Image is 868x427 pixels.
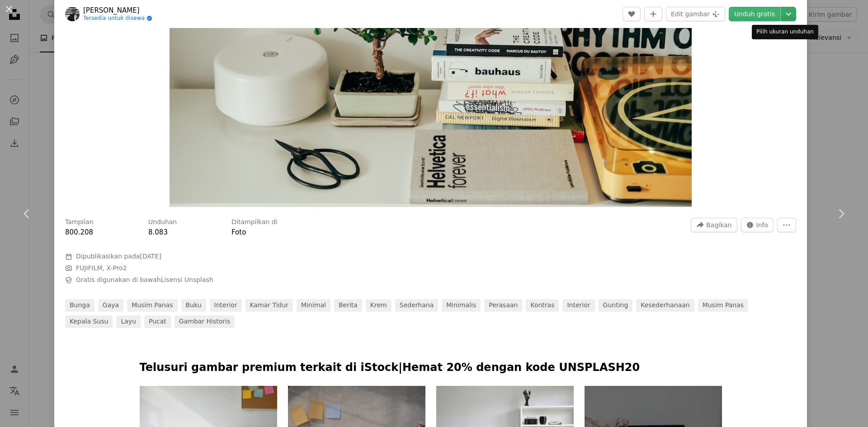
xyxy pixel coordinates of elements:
[210,299,242,312] a: Interior
[526,299,559,312] a: Kontras
[777,218,796,232] button: Tindakan Lainnya
[297,299,330,312] a: minimal
[666,7,725,21] button: Edit gambar
[140,361,722,375] p: Telusuri gambar premium terkait di iStock | Hemat 20% dengan kode UNSPLASH20
[144,315,171,328] a: pucat
[636,299,694,312] a: Kesederhanaan
[148,218,177,227] h3: Unduhan
[175,315,235,328] a: Gambar historis
[729,7,780,21] a: Unduh gratis
[814,170,868,257] a: Berikutnya
[752,25,818,39] div: Pilih ukuran unduhan
[140,253,161,260] time: 16 September 2021 pukul 19.32.56 WIB
[231,218,278,227] h3: Ditampilkan di
[65,218,94,227] h3: Tampilan
[366,299,392,312] a: krem
[76,253,161,260] span: Dipublikasikan pada
[181,299,206,312] a: buku
[781,7,796,21] button: Pilih ukuran unduhan
[127,299,177,312] a: musim panas
[756,218,769,232] span: Info
[245,299,293,312] a: kamar tidur
[76,276,213,285] span: Gratis digunakan di bawah
[741,218,774,232] button: Statistik tentang gambar ini
[484,299,522,312] a: Perasaan
[83,15,152,22] a: Tersedia untuk disewa
[161,276,213,283] a: Lisensi Unsplash
[644,7,662,21] button: Tambahkan ke koleksi
[116,315,141,328] a: layu
[562,299,594,312] a: Interior
[65,7,80,21] img: Buka profil Thanos Pal
[65,315,113,328] a: kepala susu
[442,299,481,312] a: Minimalis
[334,299,362,312] a: Berita
[83,6,152,15] a: [PERSON_NAME]
[65,228,93,236] span: 800.208
[65,299,94,312] a: bunga
[148,228,168,236] span: 8.083
[395,299,438,312] a: sederhana
[706,218,731,232] span: Bagikan
[76,264,127,273] button: FUJIFILM, X-Pro2
[691,218,737,232] button: Bagikan gambar ini
[231,228,246,236] a: Foto
[623,7,641,21] button: Sukai
[599,299,633,312] a: gunting
[98,299,123,312] a: gaya
[698,299,748,312] a: musim panas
